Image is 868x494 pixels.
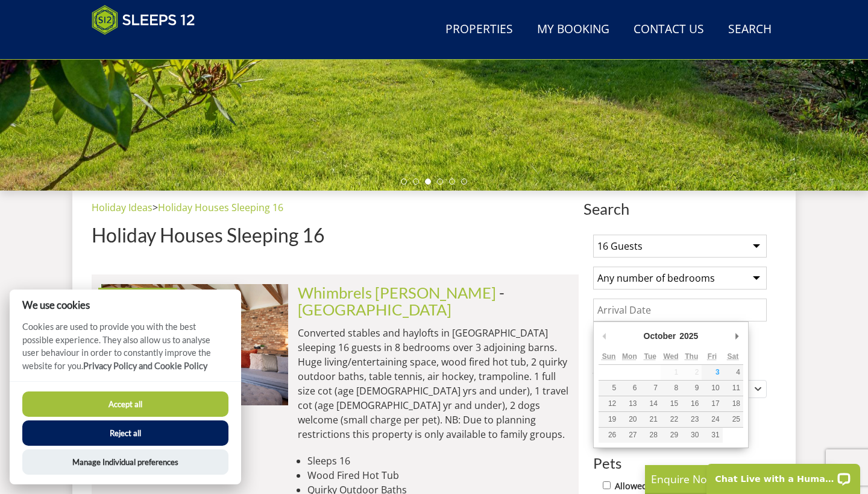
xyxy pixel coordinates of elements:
[599,396,619,411] button: 12
[593,299,767,321] input: Arrival Date
[731,327,743,345] button: Next Month
[599,412,619,427] button: 19
[10,320,241,381] p: Cookies are used to provide you with the best possible experience. They also allow us to analyse ...
[661,396,681,411] button: 15
[599,428,619,443] button: 26
[642,327,678,345] div: October
[298,300,451,318] a: [GEOGRAPHIC_DATA]
[158,201,283,214] a: Holiday Houses Sleeping 16
[22,420,228,446] button: Reject all
[681,396,702,411] button: 16
[92,201,153,214] a: Holiday Ideas
[619,396,640,411] button: 13
[619,381,640,396] button: 6
[640,428,661,443] button: 28
[663,352,678,361] abbr: Wednesday
[153,201,158,214] span: >
[702,412,722,427] button: 24
[681,381,702,396] button: 9
[708,352,717,361] abbr: Friday
[532,16,614,43] a: My Booking
[723,396,743,411] button: 18
[661,428,681,443] button: 29
[723,381,743,396] button: 11
[702,428,722,443] button: 31
[629,16,709,43] a: Contact Us
[702,365,722,380] button: 3
[661,412,681,427] button: 22
[83,361,207,371] a: Privacy Policy and Cookie Policy
[101,284,288,405] img: whimbrels-barton-somerset-accommodation-home-holiday-sleeping-9.original.jpg
[615,480,647,493] label: Allowed
[661,381,681,396] button: 8
[723,365,743,380] button: 4
[441,16,518,43] a: Properties
[681,412,702,427] button: 23
[101,284,288,405] a: 5★ Gold Award
[640,412,661,427] button: 21
[640,396,661,411] button: 14
[602,352,616,361] abbr: Sunday
[307,454,569,468] li: Sleeps 16
[619,412,640,427] button: 20
[599,327,611,345] button: Previous Month
[22,391,228,417] button: Accept all
[92,5,195,35] img: Sleeps 12
[644,352,656,361] abbr: Tuesday
[699,456,868,494] iframe: LiveChat chat widget
[622,352,637,361] abbr: Monday
[298,283,505,318] span: -
[298,283,496,302] a: Whimbrels [PERSON_NAME]
[651,471,832,487] p: Enquire Now
[593,455,767,471] h3: Pets
[678,327,700,345] div: 2025
[298,326,569,442] p: Converted stables and haylofts in [GEOGRAPHIC_DATA] sleeping 16 guests in 8 bedrooms over 3 adjoi...
[599,381,619,396] button: 5
[307,468,569,483] li: Wood Fired Hot Tub
[92,224,579,245] h1: Holiday Houses Sleeping 16
[723,412,743,427] button: 25
[640,381,661,396] button: 7
[583,200,776,217] span: Search
[10,299,241,311] h2: We use cookies
[685,352,698,361] abbr: Thursday
[22,449,228,475] button: Manage Individual preferences
[702,396,722,411] button: 17
[727,352,738,361] abbr: Saturday
[702,381,722,396] button: 10
[619,428,640,443] button: 27
[681,428,702,443] button: 30
[86,42,212,52] iframe: Customer reviews powered by Trustpilot
[723,16,776,43] a: Search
